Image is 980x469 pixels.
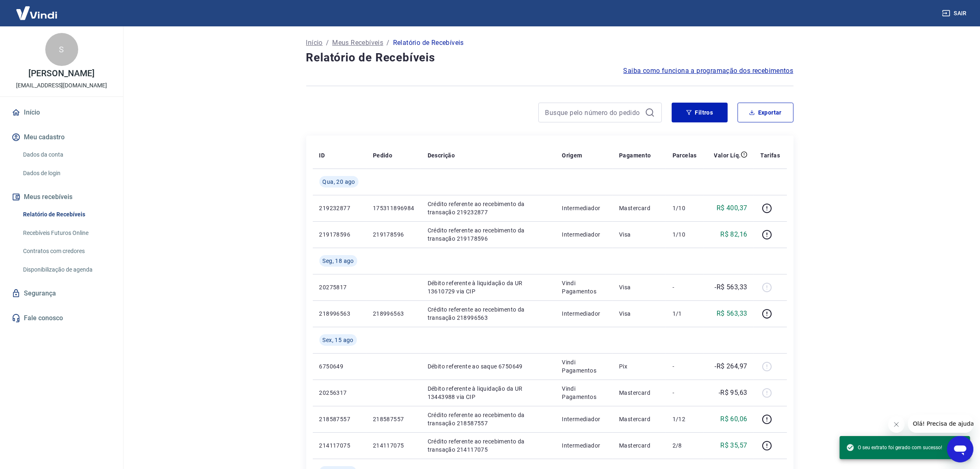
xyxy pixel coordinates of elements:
[373,204,414,212] p: 175311896984
[562,441,606,450] p: Intermediador
[846,443,942,452] span: O seu extrato foi gerado com sucesso!
[673,230,697,239] p: 1/10
[428,305,549,322] p: Crédito referente ao recebimento da transação 218996563
[428,385,549,401] p: Débito referente à liquidação da UR 13443988 via CIP
[323,257,354,265] span: Seg, 18 ago
[715,361,747,371] p: -R$ 264,97
[323,178,355,186] span: Qua, 20 ago
[619,230,659,239] p: Visa
[619,283,659,291] p: Visa
[673,310,697,318] p: 1/1
[428,411,549,427] p: Crédito referente ao recebimento da transação 218587557
[373,230,414,239] p: 219178596
[5,6,69,12] span: Olá! Precisa de ajuda?
[20,146,113,163] a: Dados da conta
[319,310,360,318] p: 218996563
[20,206,113,223] a: Relatório de Recebíveis
[428,226,549,243] p: Crédito referente ao recebimento da transação 219178596
[717,203,747,213] p: R$ 400,37
[10,309,113,327] a: Fale conosco
[319,362,360,371] p: 6750649
[562,279,606,295] p: Vindi Pagamentos
[672,103,728,122] button: Filtros
[619,310,659,318] p: Visa
[720,230,747,239] p: R$ 82,16
[393,38,464,48] p: Relatório de Recebíveis
[319,204,360,212] p: 219232877
[619,362,659,371] p: Pix
[673,389,697,397] p: -
[619,204,659,212] p: Mastercard
[20,165,113,182] a: Dados de login
[10,128,113,146] button: Meu cadastro
[940,6,970,21] button: Sair
[20,243,113,260] a: Contratos com credores
[738,103,794,122] button: Exportar
[45,33,78,66] div: S
[319,283,360,291] p: 20275817
[428,362,549,371] p: Débito referente ao saque 6750649
[319,389,360,397] p: 20256317
[624,66,794,76] a: Saiba como funciona a programação dos recebimentos
[673,204,697,212] p: 1/10
[673,283,697,291] p: -
[562,204,606,212] p: Intermediador
[386,38,389,48] p: /
[761,151,780,159] p: Tarifas
[562,385,606,401] p: Vindi Pagamentos
[428,279,549,295] p: Débito referente à liquidação da UR 13610729 via CIP
[619,441,659,450] p: Mastercard
[908,415,973,433] iframe: Mensagem da empresa
[332,38,383,48] a: Meus Recebíveis
[319,441,360,450] p: 214117075
[619,151,651,159] p: Pagamento
[888,416,905,433] iframe: Fechar mensagem
[562,358,606,375] p: Vindi Pagamentos
[373,441,414,450] p: 214117075
[306,49,794,66] h4: Relatório de Recebíveis
[720,441,747,450] p: R$ 35,57
[428,437,549,454] p: Crédito referente ao recebimento da transação 214117075
[20,261,113,278] a: Disponibilização de agenda
[10,188,113,206] button: Meus recebíveis
[673,441,697,450] p: 2/8
[326,38,329,48] p: /
[428,151,455,159] p: Descrição
[545,106,642,119] input: Busque pelo número do pedido
[562,151,582,159] p: Origem
[373,415,414,423] p: 218587557
[373,310,414,318] p: 218996563
[562,230,606,239] p: Intermediador
[10,103,113,122] a: Início
[562,415,606,423] p: Intermediador
[10,284,113,303] a: Segurança
[28,69,94,78] p: [PERSON_NAME]
[715,282,747,292] p: -R$ 563,33
[619,415,659,423] p: Mastercard
[319,151,325,159] p: ID
[10,0,63,26] img: Vindi
[16,81,107,90] p: [EMAIL_ADDRESS][DOMAIN_NAME]
[720,414,747,424] p: R$ 60,06
[373,151,392,159] p: Pedido
[428,200,549,216] p: Crédito referente ao recebimento da transação 219232877
[306,38,323,48] a: Início
[562,310,606,318] p: Intermediador
[673,415,697,423] p: 1/12
[947,436,973,462] iframe: Botão para abrir a janela de mensagens
[714,151,741,159] p: Valor Líq.
[20,225,113,242] a: Recebíveis Futuros Online
[719,388,747,398] p: -R$ 95,63
[673,362,697,371] p: -
[673,151,697,159] p: Parcelas
[717,309,747,319] p: R$ 563,33
[323,336,354,344] span: Sex, 15 ago
[319,415,360,423] p: 218587557
[619,389,659,397] p: Mastercard
[319,230,360,239] p: 219178596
